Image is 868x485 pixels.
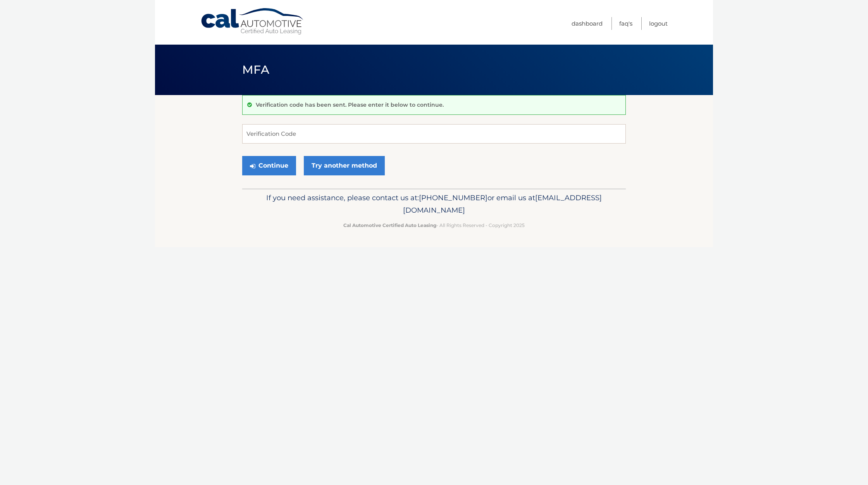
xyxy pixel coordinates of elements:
[242,124,626,144] input: Verification Code
[242,62,269,77] span: MFA
[649,17,668,30] a: Logout
[572,17,603,30] a: Dashboard
[200,8,305,35] a: Cal Automotive
[247,221,621,229] p: - All Rights Reserved - Copyright 2025
[619,17,632,30] a: FAQ's
[403,193,602,215] span: [EMAIL_ADDRESS][DOMAIN_NAME]
[304,156,385,175] a: Try another method
[419,193,487,202] span: [PHONE_NUMBER]
[343,222,436,228] strong: Cal Automotive Certified Auto Leasing
[247,192,621,217] p: If you need assistance, please contact us at: or email us at
[256,101,444,108] p: Verification code has been sent. Please enter it below to continue.
[242,156,296,175] button: Continue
